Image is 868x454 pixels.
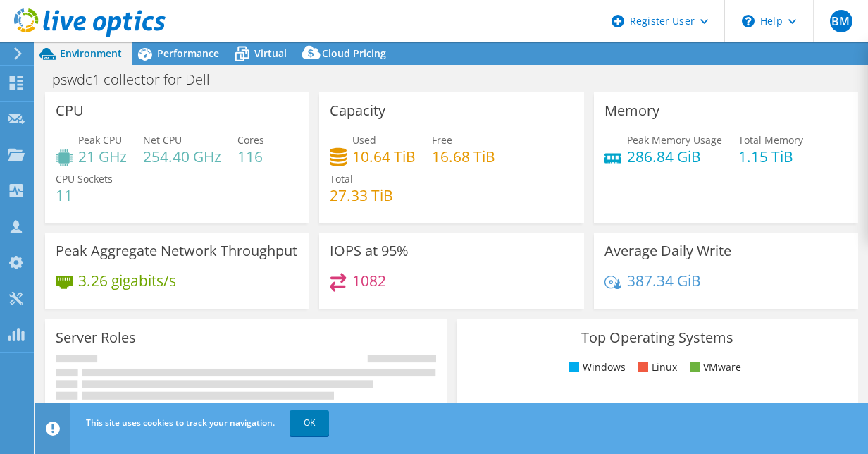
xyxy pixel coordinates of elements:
[627,133,722,147] span: Peak Memory Usage
[627,273,701,288] h4: 387.34 GiB
[56,172,113,185] span: CPU Sockets
[566,360,626,375] li: Windows
[78,273,176,288] h4: 3.26 gigabits/s
[237,133,264,147] span: Cores
[78,149,127,164] h4: 21 GHz
[686,360,741,375] li: VMware
[237,149,264,164] h4: 116
[143,149,221,164] h4: 254.40 GHz
[290,410,329,436] a: OK
[56,103,84,118] h3: CPU
[78,133,122,147] span: Peak CPU
[467,330,848,345] h3: Top Operating Systems
[60,47,122,60] span: Environment
[742,15,755,27] svg: \n
[432,149,495,164] h4: 16.68 TiB
[157,47,219,60] span: Performance
[330,243,409,259] h3: IOPS at 95%
[56,243,297,259] h3: Peak Aggregate Network Throughput
[635,360,677,375] li: Linux
[322,47,386,60] span: Cloud Pricing
[627,149,722,164] h4: 286.84 GiB
[352,273,386,288] h4: 1082
[86,417,275,429] span: This site uses cookies to track your navigation.
[738,149,803,164] h4: 1.15 TiB
[830,10,852,32] span: BM
[56,330,136,345] h3: Server Roles
[330,188,393,203] h4: 27.33 TiB
[604,103,659,118] h3: Memory
[330,103,385,118] h3: Capacity
[254,47,287,60] span: Virtual
[46,72,232,87] h1: pswdc1 collector for Dell
[604,243,731,259] h3: Average Daily Write
[330,172,353,185] span: Total
[432,133,452,147] span: Free
[738,133,803,147] span: Total Memory
[143,133,182,147] span: Net CPU
[56,188,113,203] h4: 11
[352,133,376,147] span: Used
[352,149,416,164] h4: 10.64 TiB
